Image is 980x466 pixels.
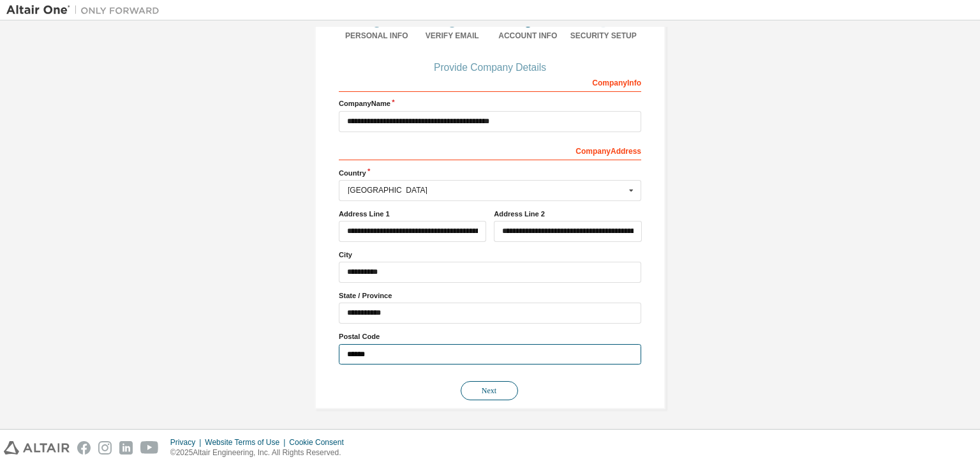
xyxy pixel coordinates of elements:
[205,437,289,447] div: Website Terms of Use
[170,447,352,458] p: © 2025 Altair Engineering, Inc. All Rights Reserved.
[566,31,642,41] div: Security Setup
[339,64,641,71] div: Provide Company Details
[6,4,166,17] img: Altair One
[348,186,625,194] div: [GEOGRAPHIC_DATA]
[140,441,159,455] img: youtube.svg
[170,437,205,447] div: Privacy
[339,209,486,219] label: Address Line 1
[339,168,641,178] label: Country
[339,290,641,301] label: State / Province
[339,98,641,109] label: Company Name
[289,437,351,447] div: Cookie Consent
[339,250,641,260] label: City
[494,209,641,219] label: Address Line 2
[4,441,70,455] img: altair_logo.svg
[339,71,641,92] div: Company Info
[119,441,133,455] img: linkedin.svg
[461,381,518,400] button: Next
[339,331,641,342] label: Postal Code
[98,441,112,455] img: instagram.svg
[415,31,491,41] div: Verify Email
[490,31,566,41] div: Account Info
[77,441,91,455] img: facebook.svg
[339,31,415,41] div: Personal Info
[339,140,641,160] div: Company Address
